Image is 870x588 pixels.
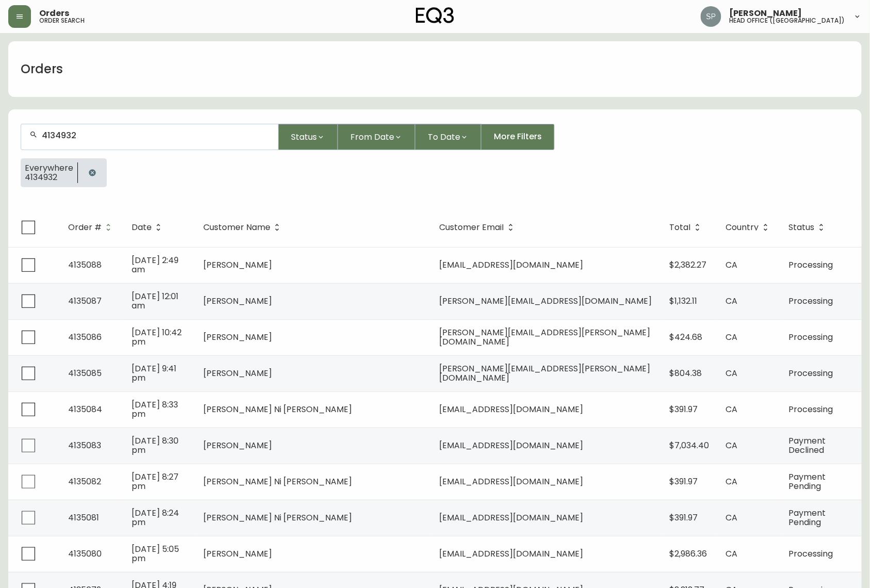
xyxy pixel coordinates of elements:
[203,224,270,231] span: Customer Name
[68,403,102,415] span: 4135084
[132,223,165,232] span: Date
[440,295,652,307] span: [PERSON_NAME][EMAIL_ADDRESS][DOMAIN_NAME]
[481,124,555,150] button: More Filters
[789,367,833,379] span: Processing
[670,259,707,271] span: $2,382.27
[494,131,542,142] span: More Filters
[203,331,272,343] span: [PERSON_NAME]
[730,18,845,24] h5: head office ([GEOGRAPHIC_DATA])
[440,223,518,232] span: Customer Email
[338,124,415,150] button: From Date
[203,259,272,271] span: [PERSON_NAME]
[726,223,772,232] span: Country
[789,331,833,343] span: Processing
[279,124,338,150] button: Status
[42,130,270,140] input: Search
[440,224,504,231] span: Customer Email
[670,295,698,307] span: $1,132.11
[670,476,698,487] span: $391.97
[68,223,115,232] span: Order #
[68,439,101,451] span: 4135083
[203,439,272,451] span: [PERSON_NAME]
[440,439,584,451] span: [EMAIL_ADDRESS][DOMAIN_NAME]
[203,403,352,415] span: [PERSON_NAME] Ni [PERSON_NAME]
[132,507,179,528] span: [DATE] 8:24 pm
[25,164,73,173] span: Everywhere
[68,548,102,560] span: 4135080
[726,259,738,271] span: CA
[203,223,284,232] span: Customer Name
[440,326,651,348] span: [PERSON_NAME][EMAIL_ADDRESS][PERSON_NAME][DOMAIN_NAME]
[132,471,179,492] span: [DATE] 8:27 pm
[291,130,317,143] span: Status
[203,548,272,560] span: [PERSON_NAME]
[132,224,152,231] span: Date
[68,367,102,379] span: 4135085
[203,512,352,524] span: [PERSON_NAME] Ni [PERSON_NAME]
[440,363,651,384] span: [PERSON_NAME][EMAIL_ADDRESS][PERSON_NAME][DOMAIN_NAME]
[428,130,460,143] span: To Date
[39,9,69,18] span: Orders
[670,367,702,379] span: $804.38
[132,254,179,275] span: [DATE] 2:49 am
[203,476,352,487] span: [PERSON_NAME] Ni [PERSON_NAME]
[440,476,584,487] span: [EMAIL_ADDRESS][DOMAIN_NAME]
[440,548,584,560] span: [EMAIL_ADDRESS][DOMAIN_NAME]
[730,9,802,18] span: [PERSON_NAME]
[68,295,102,307] span: 4135087
[670,548,707,560] span: $2,986.36
[440,403,584,415] span: [EMAIL_ADDRESS][DOMAIN_NAME]
[670,439,710,451] span: $7,034.40
[726,367,738,379] span: CA
[789,224,815,231] span: Status
[415,124,481,150] button: To Date
[726,512,738,524] span: CA
[789,507,826,528] span: Payment Pending
[25,173,73,182] span: 4134932
[132,363,176,384] span: [DATE] 9:41 pm
[726,403,738,415] span: CA
[68,512,99,524] span: 4135081
[789,471,826,492] span: Payment Pending
[726,439,738,451] span: CA
[726,548,738,560] span: CA
[350,130,394,143] span: From Date
[726,295,738,307] span: CA
[39,18,85,24] h5: order search
[68,331,102,343] span: 4135086
[789,435,826,456] span: Payment Declined
[726,224,759,231] span: Country
[416,7,454,24] img: logo
[726,476,738,487] span: CA
[789,295,833,307] span: Processing
[132,326,182,348] span: [DATE] 10:42 pm
[670,224,691,231] span: Total
[701,6,721,27] img: 0cb179e7bf3690758a1aaa5f0aafa0b4
[132,543,179,564] span: [DATE] 5:05 pm
[440,512,584,524] span: [EMAIL_ADDRESS][DOMAIN_NAME]
[789,223,828,232] span: Status
[132,399,178,420] span: [DATE] 8:33 pm
[789,259,833,271] span: Processing
[670,403,698,415] span: $391.97
[68,476,101,487] span: 4135082
[132,290,179,312] span: [DATE] 12:01 am
[789,548,833,560] span: Processing
[203,295,272,307] span: [PERSON_NAME]
[670,331,703,343] span: $424.68
[670,512,698,524] span: $391.97
[789,403,833,415] span: Processing
[68,224,102,231] span: Order #
[68,259,102,271] span: 4135088
[21,60,63,78] h1: Orders
[726,331,738,343] span: CA
[670,223,704,232] span: Total
[132,435,179,456] span: [DATE] 8:30 pm
[203,367,272,379] span: [PERSON_NAME]
[440,259,584,271] span: [EMAIL_ADDRESS][DOMAIN_NAME]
